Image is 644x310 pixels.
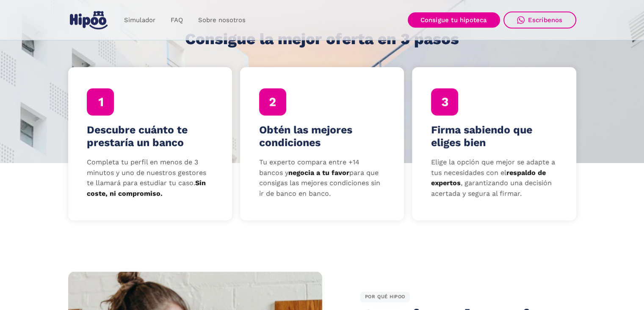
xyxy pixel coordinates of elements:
a: FAQ [163,12,191,28]
strong: negocia a tu favor [288,169,349,177]
h4: Firma sabiendo que eliges bien [431,124,557,149]
h1: Consigue la mejor oferta en 3 pasos [185,31,459,48]
a: Consigue tu hipoteca [408,12,500,28]
a: home [68,8,110,33]
a: Escríbenos [503,11,576,28]
div: POR QUÉ HIPOO [360,292,410,303]
strong: Sin coste, ni compromiso. [87,179,206,197]
h4: Obtén las mejores condiciones [259,124,385,149]
a: Simulador [116,12,163,28]
p: Tu experto compara entre +14 bancos y para que consigas las mejores condiciones sin ir de banco e... [259,157,385,199]
p: Elige la opción que mejor se adapte a tus necesidades con el , garantizando una decisión acertada... [431,157,557,199]
p: Completa tu perfil en menos de 3 minutos y uno de nuestros gestores te llamará para estudiar tu c... [87,157,213,199]
div: Escríbenos [528,16,563,24]
a: Sobre nosotros [191,12,253,28]
h4: Descubre cuánto te prestaría un banco [87,124,213,149]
